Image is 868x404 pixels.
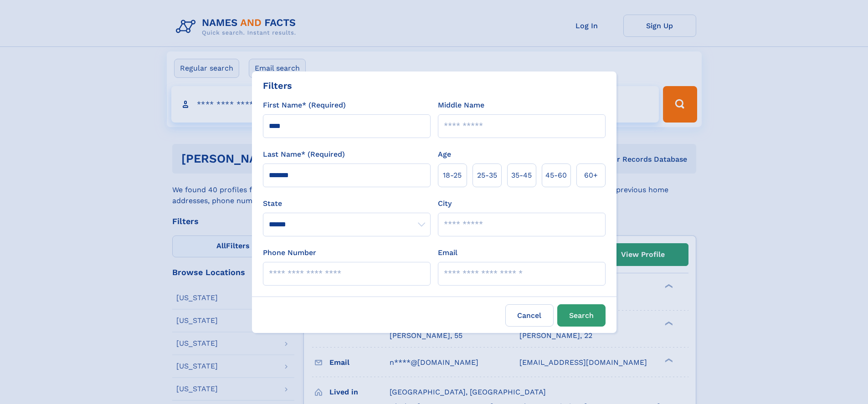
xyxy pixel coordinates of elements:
label: State [263,198,431,209]
label: Age [438,149,451,160]
label: Email [438,247,457,258]
label: Phone Number [263,247,316,258]
label: Middle Name [438,100,484,111]
label: Cancel [505,304,554,327]
label: City [438,198,452,209]
span: 25‑35 [477,170,497,181]
span: 35‑45 [511,170,532,181]
span: 18‑25 [443,170,462,181]
label: Last Name* (Required) [263,149,345,160]
span: 60+ [584,170,598,181]
button: Search [557,304,606,327]
div: Filters [263,79,292,92]
span: 45‑60 [545,170,567,181]
label: First Name* (Required) [263,100,346,111]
